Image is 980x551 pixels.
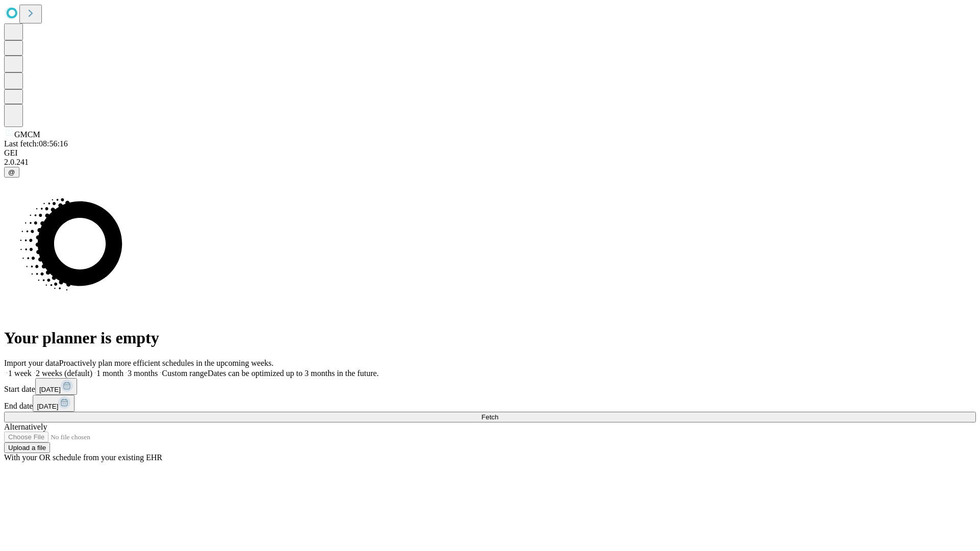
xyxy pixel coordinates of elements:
[128,369,158,378] span: 3 months
[33,395,75,412] button: [DATE]
[8,168,15,176] span: @
[4,359,59,367] span: Import your data
[208,369,379,378] span: Dates can be optimized up to 3 months in the future.
[37,403,58,410] span: [DATE]
[4,422,47,431] span: Alternatively
[162,369,207,378] span: Custom range
[4,167,19,178] button: @
[4,139,68,148] span: Last fetch: 08:56:16
[4,329,976,347] h1: Your planner is empty
[4,412,976,422] button: Fetch
[4,442,50,453] button: Upload a file
[59,359,274,367] span: Proactively plan more efficient schedules in the upcoming weeks.
[8,369,32,378] span: 1 week
[4,395,976,412] div: End date
[36,369,92,378] span: 2 weeks (default)
[4,378,976,395] div: Start date
[96,369,124,378] span: 1 month
[35,378,77,395] button: [DATE]
[39,386,61,393] span: [DATE]
[4,158,976,167] div: 2.0.241
[14,130,40,139] span: GMCM
[481,413,498,421] span: Fetch
[4,453,162,462] span: With your OR schedule from your existing EHR
[4,148,976,158] div: GEI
